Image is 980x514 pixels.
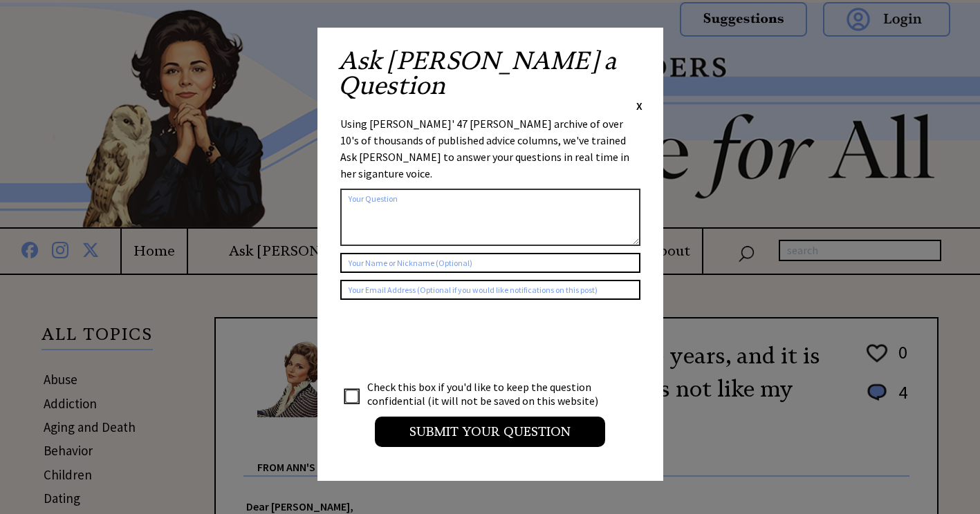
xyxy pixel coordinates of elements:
[375,417,605,447] input: Submit your Question
[340,280,640,300] input: Your Email Address (Optional if you would like notifications on this post)
[340,253,640,273] input: Your Name or Nickname (Optional)
[338,48,642,98] h2: Ask [PERSON_NAME] a Question
[340,115,640,182] div: Using [PERSON_NAME]' 47 [PERSON_NAME] archive of over 10's of thousands of published advice colum...
[636,99,642,113] span: X
[340,314,551,368] iframe: reCAPTCHA
[367,379,611,408] td: Check this box if you'd like to keep the question confidential (it will not be saved on this webs...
